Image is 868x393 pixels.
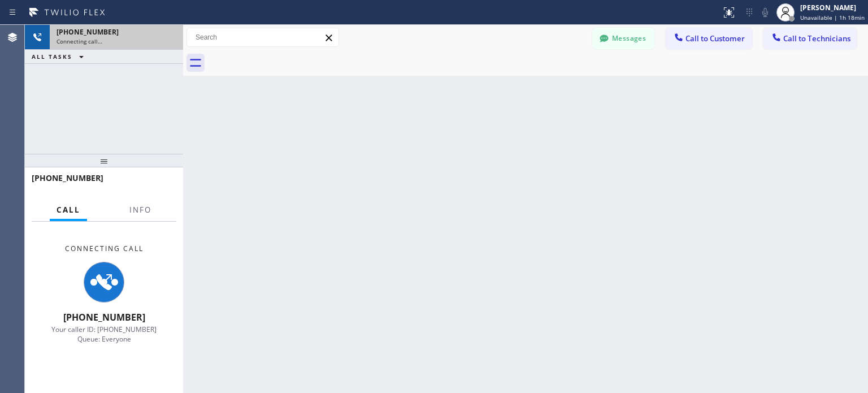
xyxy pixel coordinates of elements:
[57,205,80,215] span: Call
[129,205,151,215] span: Info
[63,311,145,323] span: [PHONE_NUMBER]
[65,244,144,253] span: Connecting Call
[757,5,773,20] button: Mute
[57,37,102,45] span: Connecting call…
[32,172,103,183] span: [PHONE_NUMBER]
[592,28,654,49] button: Messages
[32,53,72,61] span: ALL TASKS
[25,50,95,63] button: ALL TASKS
[666,28,752,49] button: Call to Customer
[51,325,157,344] span: Your caller ID: [PHONE_NUMBER] Queue: Everyone
[187,28,338,46] input: Search
[763,28,857,49] button: Call to Technicians
[783,33,850,44] span: Call to Technicians
[800,14,865,21] span: Unavailable | 1h 18min
[57,27,119,37] span: [PHONE_NUMBER]
[123,199,158,221] button: Info
[685,33,745,44] span: Call to Customer
[800,3,865,12] div: [PERSON_NAME]
[50,199,87,221] button: Call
